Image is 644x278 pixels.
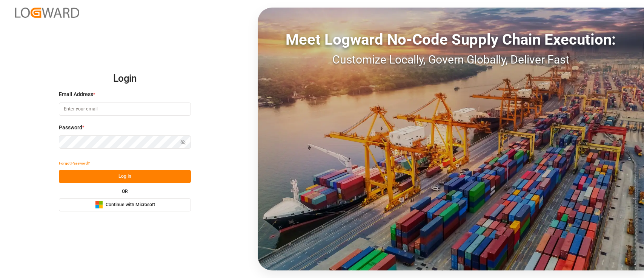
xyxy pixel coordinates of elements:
button: Continue with Microsoft [59,198,191,211]
div: Meet Logward No-Code Supply Chain Execution: [258,28,644,51]
span: Email Address [59,90,93,98]
img: Logward_new_orange.png [15,8,79,18]
span: Password [59,124,82,132]
h2: Login [59,67,191,91]
span: Continue with Microsoft [106,202,155,208]
button: Forgot Password? [59,157,90,170]
div: Customize Locally, Govern Globally, Deliver Fast [258,51,644,68]
input: Enter your email [59,103,191,116]
small: OR [122,189,128,194]
button: Log In [59,170,191,183]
